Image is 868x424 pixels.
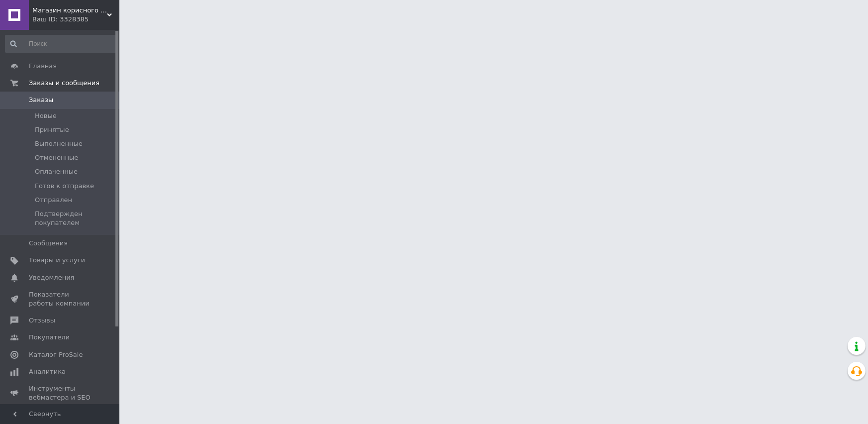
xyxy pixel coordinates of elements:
span: Подтвержден покупателем [35,210,116,227]
span: Главная [29,62,57,71]
span: Аналитика [29,367,66,376]
span: Показатели работы компании [29,290,92,308]
span: Товары и услуги [29,256,85,265]
span: Выполненные [35,139,83,148]
span: Отзывы [29,316,55,325]
span: Каталог ProSale [29,350,83,359]
span: Отправлен [35,196,72,205]
span: Уведомления [29,273,74,282]
span: Покупатели [29,333,70,342]
span: Заказы и сообщения [29,79,99,88]
span: Сообщения [29,239,68,248]
span: Готов к отправке [35,182,94,191]
span: Принятые [35,125,69,134]
span: Оплаченные [35,167,78,176]
span: Заказы [29,96,53,105]
input: Поиск [5,35,117,53]
span: Инструменты вебмастера и SEO [29,384,92,402]
span: Отмененные [35,153,78,162]
span: Магазин корисного інструменту APtools [32,6,107,15]
div: Ваш ID: 3328385 [32,15,119,24]
span: Новые [35,111,57,120]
